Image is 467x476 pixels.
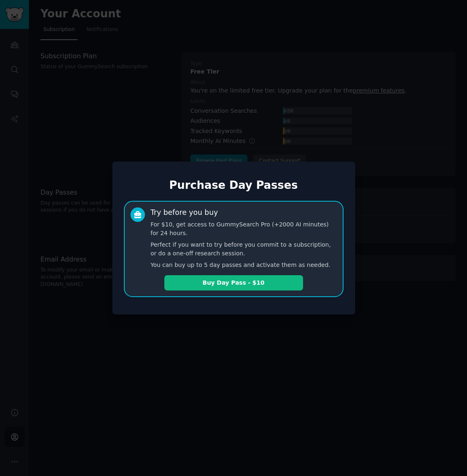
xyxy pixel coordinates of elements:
h1: Purchase Day Passes [124,179,344,192]
p: Perfect if you want to try before you commit to a subscription, or do a one-off research session. [151,240,337,258]
p: For $10, get access to GummySearch Pro (+2000 AI minutes) for 24 hours. [151,220,337,238]
div: Try before you buy [151,207,218,218]
button: Buy Day Pass - $10 [164,275,303,290]
p: You can buy up to 5 day passes and activate them as needed. [151,261,337,269]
